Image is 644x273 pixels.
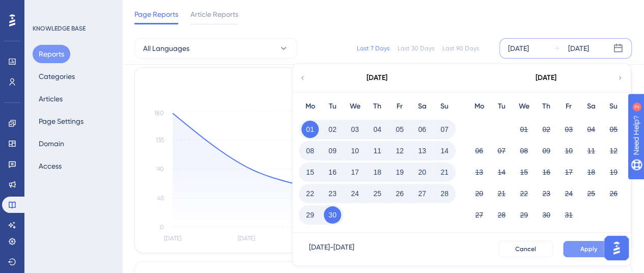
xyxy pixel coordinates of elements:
div: [DATE] [508,42,529,54]
button: 01 [515,121,533,138]
div: Tu [321,100,344,113]
button: Articles [33,90,69,108]
button: 22 [301,185,319,202]
div: Fr [557,100,580,113]
div: [DATE] [536,72,556,84]
div: Th [366,100,388,113]
button: 15 [515,163,533,181]
tspan: 90 [157,166,164,173]
button: 28 [493,206,510,224]
button: 02 [324,121,341,138]
button: 24 [346,185,363,202]
button: 07 [436,121,453,138]
button: 31 [560,206,577,224]
button: 20 [413,163,431,181]
div: Mo [299,100,321,113]
button: 12 [391,142,408,159]
div: Sa [580,100,602,113]
button: 21 [436,163,453,181]
button: 06 [470,142,488,159]
tspan: 0 [160,224,164,231]
button: 13 [470,163,488,181]
tspan: 180 [154,110,164,117]
button: 18 [369,163,386,181]
button: 05 [605,121,622,138]
button: 18 [582,163,600,181]
button: Domain [33,134,70,153]
span: Apply [580,245,597,253]
div: 2 [71,5,74,13]
tspan: [DATE] [238,235,255,242]
button: 06 [413,121,431,138]
div: Last 7 Days [357,44,389,52]
button: 13 [413,142,431,159]
button: 09 [538,142,555,159]
button: 26 [391,185,408,202]
button: 03 [560,121,577,138]
div: We [344,100,366,113]
button: All Languages [134,38,297,59]
button: Reports [33,45,70,63]
div: Su [602,100,625,113]
div: Su [433,100,456,113]
button: 05 [391,121,408,138]
button: 04 [582,121,600,138]
button: 02 [538,121,555,138]
button: 29 [301,206,319,224]
span: Need Help? [24,3,64,15]
button: 27 [413,185,431,202]
div: Last 90 Days [442,44,479,52]
button: 30 [538,206,555,224]
button: 03 [346,121,363,138]
button: 10 [560,142,577,159]
button: 28 [436,185,453,202]
button: 07 [493,142,510,159]
button: 08 [515,142,533,159]
button: 01 [301,121,319,138]
button: Apply [563,241,614,257]
button: Page Settings [33,112,90,130]
button: 19 [391,163,408,181]
div: [DATE] - [DATE] [309,241,354,257]
button: 04 [369,121,386,138]
div: Mo [468,100,490,113]
button: 09 [324,142,341,159]
button: 17 [560,163,577,181]
button: 24 [560,185,577,202]
button: 16 [324,163,341,181]
button: 25 [369,185,386,202]
tspan: 135 [156,137,164,144]
tspan: [DATE] [164,235,181,242]
button: 20 [470,185,488,202]
span: Page Reports [134,8,178,20]
div: Last 30 Days [398,44,434,52]
iframe: UserGuiding AI Assistant Launcher [601,233,632,263]
tspan: 45 [157,195,164,202]
button: 15 [301,163,319,181]
div: Tu [490,100,513,113]
button: 29 [515,206,533,224]
button: 14 [493,163,510,181]
button: 26 [605,185,622,202]
span: Article Reports [190,8,238,20]
button: 16 [538,163,555,181]
button: 14 [436,142,453,159]
button: 23 [538,185,555,202]
button: 22 [515,185,533,202]
div: [DATE] [568,42,589,54]
button: 12 [605,142,622,159]
div: Fr [388,100,411,113]
span: Cancel [515,245,536,253]
button: Cancel [498,241,553,257]
button: 11 [369,142,386,159]
div: Sa [411,100,433,113]
button: 10 [346,142,363,159]
span: All Languages [143,42,189,54]
div: Th [535,100,557,113]
button: 27 [470,206,488,224]
div: We [513,100,535,113]
button: 30 [324,206,341,224]
div: [DATE] [367,72,387,84]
